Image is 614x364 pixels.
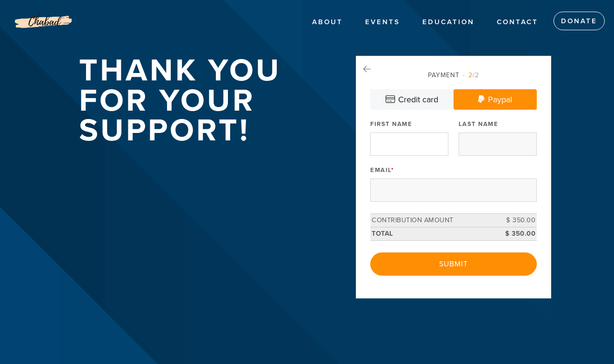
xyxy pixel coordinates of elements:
a: Credit card [370,89,454,110]
span: 2 [468,71,473,79]
label: First Name [370,120,412,128]
td: $ 350.00 [495,227,537,240]
h1: Thank you for your support! [79,56,326,146]
a: EDUCATION [415,13,481,31]
input: Submit [370,252,537,276]
img: Logo%20without%20address_0.png [14,5,73,38]
label: Email [370,166,394,174]
label: Last Name [459,120,499,128]
a: Contact [490,13,545,31]
td: Contribution Amount [370,214,495,227]
a: Paypal [454,89,537,110]
td: Total [370,227,495,240]
span: /2 [463,71,479,79]
a: ABOUT [305,13,350,31]
a: EVENTS [358,13,407,31]
td: $ 350.00 [495,214,537,227]
span: This field is required. [391,166,394,174]
a: Donate [554,12,605,30]
div: Payment [370,70,537,80]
